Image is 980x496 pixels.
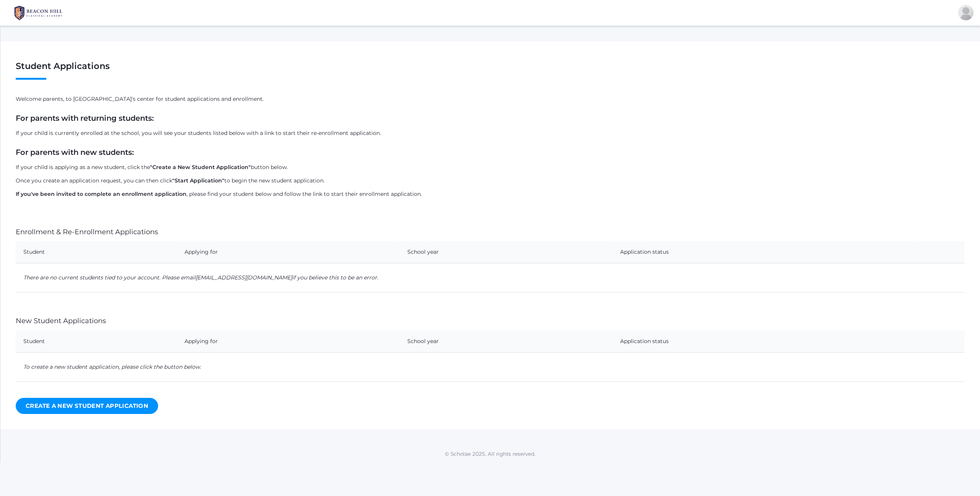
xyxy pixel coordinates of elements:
strong: If you've been invited to complete an enrollment application [16,191,186,197]
th: School year [400,330,612,353]
th: Application status [612,241,915,263]
a: [EMAIL_ADDRESS][DOMAIN_NAME] [196,274,292,281]
th: Applying for [177,241,400,263]
th: School year [400,241,612,263]
a: Create a New Student Application [16,398,158,414]
strong: "Create a New Student Application" [150,164,251,171]
p: If your child is applying as a new student, click the button below. [16,163,965,171]
h4: Enrollment & Re-Enrollment Applications [16,228,965,236]
p: Once you create an application request, you can then click to begin the new student application. [16,177,965,185]
div: Chris Brahmer [958,5,973,20]
strong: For parents with new students: [16,148,134,157]
em: To create a new student application, please click the button below. [23,363,201,370]
th: Applying for [177,330,400,353]
th: Student [16,330,177,353]
h1: Student Applications [16,61,965,80]
p: Welcome parents, to [GEOGRAPHIC_DATA]'s center for student applications and enrollment. [16,95,965,103]
em: There are no current students tied to your account. Please email if you believe this to be an error. [23,274,378,281]
th: Student [16,241,177,263]
th: Application status [612,330,915,353]
h4: New Student Applications [16,317,965,325]
p: If your child is currently enrolled at the school, you will see your students listed below with a... [16,129,965,137]
img: BHCALogos-05-308ed15e86a5a0abce9b8dd61676a3503ac9727e845dece92d48e8588c001991.png [10,3,67,23]
p: , please find your student below and follow the link to start their enrollment application. [16,190,965,198]
strong: "Start Application" [172,177,224,184]
p: © Scholae 2025. All rights reserved. [0,450,980,458]
strong: For parents with returning students: [16,113,154,123]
